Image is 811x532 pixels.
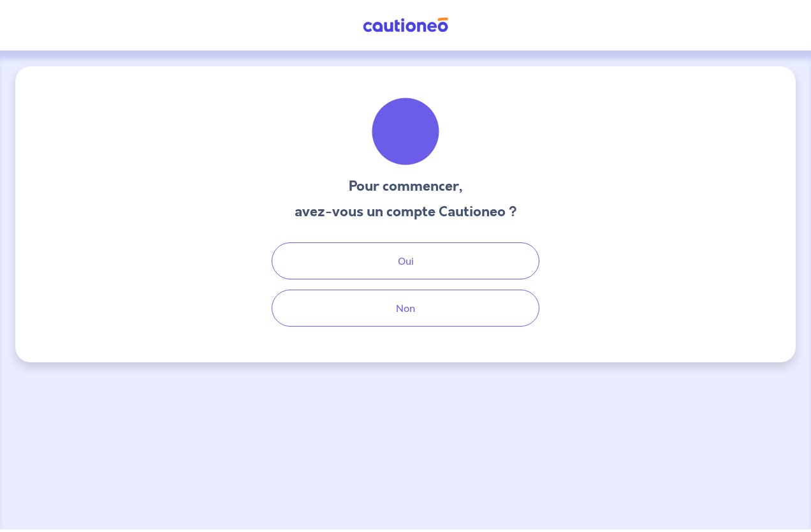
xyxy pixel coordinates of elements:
img: illu_welcome.svg [371,97,440,166]
img: Cautioneo [358,17,453,33]
h3: avez-vous un compte Cautioneo ? [295,202,517,222]
button: Non [272,290,539,327]
h3: Pour commencer, [295,176,517,196]
button: Oui [272,242,539,279]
